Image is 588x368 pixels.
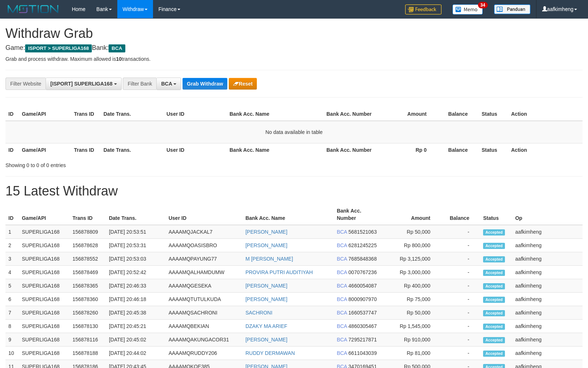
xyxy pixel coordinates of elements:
span: BCA [161,81,172,87]
td: - [441,306,480,320]
td: aafkimheng [512,306,583,320]
td: 6 [5,293,19,306]
th: Bank Acc. Number [324,143,376,157]
span: BCA [337,350,347,356]
div: Showing 0 to 0 of 0 entries [5,159,240,169]
th: Game/API [19,204,70,225]
td: AAAAMQGESEKA [166,279,243,293]
td: AAAAMQOASISBRO [166,239,243,252]
span: Copy 8000907970 to clipboard [348,296,377,302]
span: Copy 4860305467 to clipboard [348,323,377,329]
th: Trans ID [71,107,101,121]
th: Action [508,143,583,157]
th: Bank Acc. Name [243,204,334,225]
td: aafkimheng [512,279,583,293]
td: 5 [5,279,19,293]
td: 9 [5,333,19,347]
th: Trans ID [70,204,106,225]
span: Copy 5681521063 to clipboard [348,229,377,235]
td: - [441,320,480,333]
td: 10 [5,347,19,360]
th: Date Trans. [101,107,164,121]
td: 156878260 [70,306,106,320]
td: 156878130 [70,320,106,333]
td: aafkimheng [512,252,583,266]
td: Rp 50,000 [383,306,441,320]
span: BCA [337,242,347,248]
th: Date Trans. [106,204,166,225]
td: 156878365 [70,279,106,293]
img: panduan.png [494,4,530,14]
td: 3 [5,252,19,266]
td: Rp 1,545,000 [383,320,441,333]
td: 4 [5,266,19,279]
td: SUPERLIGA168 [19,306,70,320]
h1: 15 Latest Withdraw [5,184,583,198]
td: 1 [5,225,19,239]
td: [DATE] 20:46:33 [106,279,166,293]
span: BCA [337,323,347,329]
a: [PERSON_NAME] [246,229,287,235]
td: SUPERLIGA168 [19,225,70,239]
td: - [441,225,480,239]
td: AAAAMQBEKIAN [166,320,243,333]
th: Bank Acc. Name [227,107,324,121]
span: BCA [337,229,347,235]
span: Accepted [483,337,505,343]
strong: 10 [116,56,122,62]
span: Copy 4660054087 to clipboard [348,283,377,289]
td: AAAAMQTUTULKUDA [166,293,243,306]
td: No data available in table [5,121,583,143]
th: Bank Acc. Name [227,143,324,157]
td: 156878809 [70,225,106,239]
th: Trans ID [71,143,101,157]
td: [DATE] 20:45:02 [106,333,166,347]
td: AAAAMQRUDDY206 [166,347,243,360]
td: aafkimheng [512,333,583,347]
td: [DATE] 20:45:21 [106,320,166,333]
td: Rp 81,000 [383,347,441,360]
span: Copy 1660537747 to clipboard [348,310,377,316]
button: Grab Withdraw [183,78,227,90]
span: Accepted [483,310,505,316]
td: 156878188 [70,347,106,360]
td: AAAAMQAKUNGACOR31 [166,333,243,347]
td: 156878628 [70,239,106,252]
th: Status [479,143,508,157]
div: Filter Bank [123,78,156,90]
td: aafkimheng [512,293,583,306]
button: Reset [229,78,257,90]
th: ID [5,204,19,225]
td: 7 [5,306,19,320]
span: Accepted [483,351,505,357]
a: [PERSON_NAME] [246,337,287,343]
th: Game/API [19,107,71,121]
th: Balance [438,143,479,157]
td: Rp 3,000,000 [383,266,441,279]
td: Rp 800,000 [383,239,441,252]
td: SUPERLIGA168 [19,279,70,293]
td: aafkimheng [512,320,583,333]
span: Accepted [483,324,505,330]
th: ID [5,143,19,157]
td: Rp 910,000 [383,333,441,347]
td: - [441,333,480,347]
td: Rp 75,000 [383,293,441,306]
th: Game/API [19,143,71,157]
h1: Withdraw Grab [5,26,583,41]
td: SUPERLIGA168 [19,347,70,360]
a: PROVIRA PUTRI AUDITIYAH [246,269,313,275]
th: User ID [166,204,243,225]
th: Bank Acc. Number [324,107,376,121]
span: Accepted [483,243,505,249]
a: SACHRONI [246,310,273,316]
td: 2 [5,239,19,252]
h4: Game: Bank: [5,44,583,52]
span: 34 [478,2,488,8]
td: Rp 50,000 [383,225,441,239]
td: [DATE] 20:53:03 [106,252,166,266]
span: Copy 0070767236 to clipboard [348,269,377,275]
span: BCA [337,269,347,275]
div: Filter Website [5,78,46,90]
a: M [PERSON_NAME] [246,256,293,262]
